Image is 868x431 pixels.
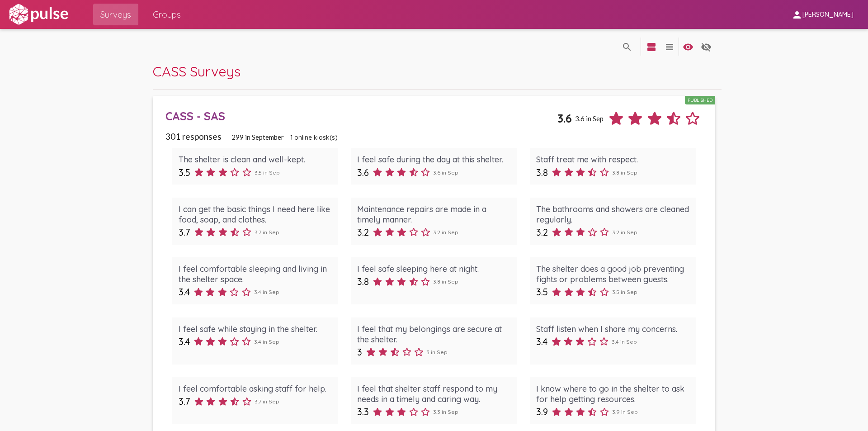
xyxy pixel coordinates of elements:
span: 3.9 [536,406,548,417]
div: I feel that my belongings are secure at the shelter. [357,324,510,345]
span: 3.3 in Sep [433,408,458,415]
span: 3.2 in Sep [433,229,458,236]
span: 3.8 [357,276,369,287]
span: 3.7 in Sep [255,398,279,405]
div: The shelter is clean and well-kept. [179,154,332,165]
span: 3.4 in Sep [254,338,279,345]
mat-icon: language [622,42,632,52]
span: 3.5 [179,167,190,178]
span: 3.8 in Sep [612,169,637,176]
span: 3.6 in Sep [575,114,604,123]
div: I can get the basic things I need here like food, soap, and clothes. [179,204,332,225]
button: language [660,38,679,56]
span: 3.7 [179,227,190,238]
div: Staff listen when I share my concerns. [536,324,689,334]
span: 299 in September [231,133,284,141]
div: I know where to go in the shelter to ask for help getting resources. [536,384,689,404]
span: 3.3 [357,406,369,417]
span: 3.4 [536,336,547,347]
span: 3.5 in Sep [255,169,280,176]
span: 3.4 [179,286,190,298]
span: 3 in Sep [426,349,448,355]
span: 3.8 [536,167,548,178]
span: 3.7 [179,396,190,407]
div: CASS - SAS [165,109,557,123]
mat-icon: language [664,42,675,52]
div: Staff treat me with respect. [536,154,689,165]
span: 3.6 [557,111,572,125]
span: 3.9 in Sep [612,408,638,415]
div: I feel safe during the day at this shelter. [357,154,510,165]
span: 3.4 in Sep [254,289,279,295]
div: The shelter does a good job preventing fights or problems between guests. [536,264,689,284]
span: 3.5 [536,286,548,298]
button: language [618,38,636,56]
span: 3.8 in Sep [433,278,458,285]
a: Groups [146,4,188,25]
mat-icon: person [792,9,802,20]
span: 3.4 in Sep [612,338,637,345]
span: 3.6 [357,167,369,178]
span: 3.2 [357,227,369,238]
mat-icon: language [646,42,657,52]
span: 3.5 in Sep [612,289,637,295]
div: The bathrooms and showers are cleaned regularly. [536,204,689,225]
div: I feel that shelter staff respond to my needs in a timely and caring way. [357,384,510,404]
div: I feel comfortable sleeping and living in the shelter space. [179,264,332,284]
div: Maintenance repairs are made in a timely manner. [357,204,510,225]
span: 3.6 in Sep [433,169,458,176]
button: language [697,38,715,56]
a: Surveys [93,4,138,25]
mat-icon: language [701,42,712,52]
button: language [679,38,697,56]
mat-icon: language [683,42,693,52]
span: Surveys [100,6,131,23]
div: I feel safe sleeping here at night. [357,264,510,274]
img: white-logo.svg [7,3,70,26]
span: [PERSON_NAME] [802,11,854,19]
span: CASS Surveys [153,62,241,80]
button: language [642,38,660,56]
span: 3.2 in Sep [612,229,637,236]
button: [PERSON_NAME] [784,6,861,23]
div: I feel safe while staying in the shelter. [179,324,332,334]
div: Published [685,96,715,104]
span: 3.2 [536,227,548,238]
span: 301 responses [165,131,222,142]
span: 3 [357,346,362,358]
span: 3.7 in Sep [255,229,279,236]
span: 3.4 [179,336,190,347]
span: Groups [153,6,181,23]
div: I feel comfortable asking staff for help. [179,384,332,394]
span: 1 online kiosk(s) [290,133,338,142]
